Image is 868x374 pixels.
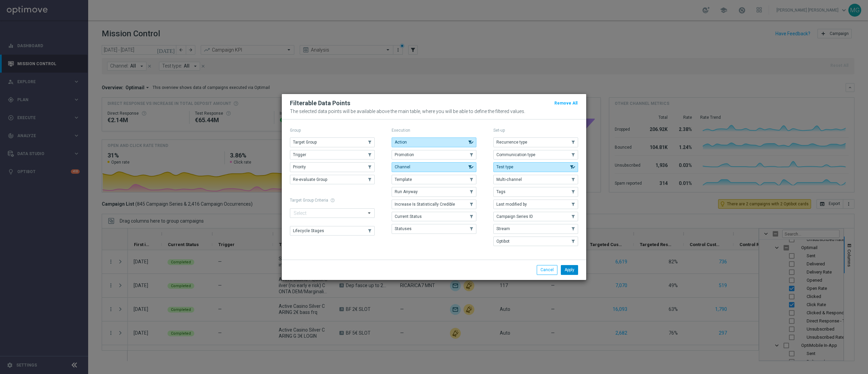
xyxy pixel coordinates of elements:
button: Optibot [493,237,578,246]
button: Last modified by [493,200,578,209]
button: Increase Is Statistically Credible [392,200,476,209]
p: Execution [392,128,476,133]
span: Action [395,140,407,145]
span: Test type [496,165,513,169]
button: Run Anyway [392,187,476,197]
button: Cancel [537,265,557,275]
span: Trigger [293,152,306,157]
span: Recurrence type [496,140,527,145]
span: Statuses [395,226,412,231]
button: Template [392,175,476,184]
button: Multi-channel [493,175,578,184]
button: Campaign Series ID [493,212,578,221]
span: Campaign Series ID [496,214,533,219]
span: Stream [496,226,510,231]
span: Run Anyway [395,189,418,194]
button: Stream [493,224,578,233]
button: Recurrence type [493,137,578,147]
span: Last modified by [496,202,527,207]
p: The selected data points will be available above the main table, where you will be able to define... [290,109,578,114]
span: Increase Is Statistically Credible [395,202,455,207]
button: Communication type [493,150,578,160]
button: Apply [561,265,578,275]
button: Channel [392,162,476,172]
button: Re-evaluate Group [290,175,375,184]
span: Optibot [496,239,510,244]
span: Template [395,177,412,182]
span: Communication type [496,152,535,157]
span: Channel [395,165,410,169]
span: Multi-channel [496,177,522,182]
span: Promotion [395,152,414,157]
span: Target Group [293,140,317,145]
span: Tags [496,189,506,194]
h1: Target Group Criteria [290,198,375,203]
button: Current Status [392,212,476,221]
span: Current Status [395,214,422,219]
button: Promotion [392,150,476,160]
span: Priority [293,165,306,169]
button: Tags [493,187,578,197]
span: help_outline [330,198,335,203]
span: Re-evaluate Group [293,177,327,182]
button: Remove All [554,99,578,107]
span: Lifecycle Stages [293,228,324,233]
button: Target Group [290,137,375,147]
button: Priority [290,162,375,172]
p: Group [290,128,375,133]
button: Action [392,137,476,147]
button: Lifecycle Stages [290,226,375,236]
h2: Filterable Data Points [290,99,350,107]
button: Test type [493,162,578,172]
button: Trigger [290,150,375,160]
button: Statuses [392,224,476,233]
p: Set-up [493,128,578,133]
